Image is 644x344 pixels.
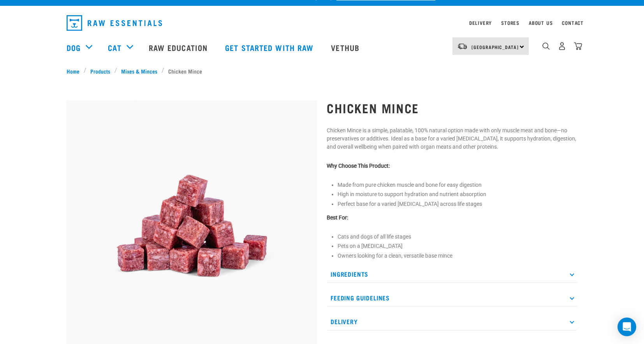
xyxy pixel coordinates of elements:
[327,126,577,151] p: Chicken Mince is a simple, palatable, 100% natural option made with only muscle meat and bone—no ...
[67,67,577,75] nav: breadcrumbs
[338,190,577,198] p: High in moisture to support hydration and nutrient absorption
[327,214,348,221] strong: Best For:
[501,21,519,24] a: Stores
[67,15,162,31] img: Raw Essentials Logo
[67,67,84,75] a: Home
[558,42,566,50] img: user.png
[60,12,584,34] nav: dropdown navigation
[338,181,577,189] p: Made from pure chicken muscle and bone for easy digestion
[323,32,369,63] a: Vethub
[469,21,492,24] a: Delivery
[457,43,468,50] img: van-moving.png
[529,21,553,24] a: About Us
[338,252,577,260] p: Owners looking for a clean, versatile base mince
[338,233,577,241] p: Cats and dogs of all life stages
[117,67,162,75] a: Mixes & Minces
[574,42,582,50] img: home-icon@2x.png
[562,21,584,24] a: Contact
[338,242,577,250] p: Pets on a [MEDICAL_DATA]
[141,32,217,63] a: Raw Education
[327,163,390,169] strong: Why Choose This Product:
[618,318,636,336] div: Open Intercom Messenger
[472,46,519,48] span: [GEOGRAPHIC_DATA]
[86,67,114,75] a: Products
[327,265,577,283] p: Ingredients
[108,42,121,53] a: Cat
[67,42,81,53] a: Dog
[327,313,577,330] p: Delivery
[327,101,577,115] h1: Chicken Mince
[327,289,577,307] p: Feeding Guidelines
[338,200,577,208] p: Perfect base for a varied [MEDICAL_DATA] across life stages
[217,32,323,63] a: Get started with Raw
[542,42,550,50] img: home-icon-1@2x.png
